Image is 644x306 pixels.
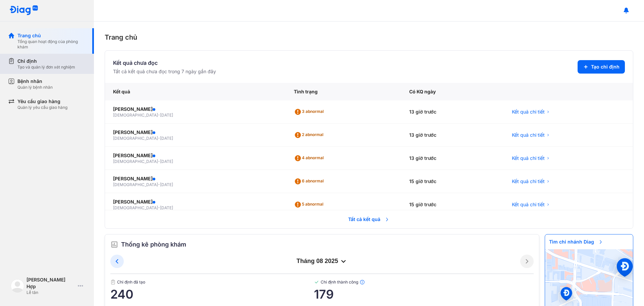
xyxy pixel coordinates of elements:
span: Kết quả chi tiết [512,155,545,162]
div: Tất cả kết quả chưa đọc trong 7 ngày gần đây [113,68,216,75]
span: Tất cả kết quả [344,212,394,227]
div: Kết quả chưa đọc [113,59,216,67]
div: Yêu cầu giao hàng [17,98,67,105]
button: Tạo chỉ định [578,60,625,74]
div: Kết quả [105,83,286,100]
div: Trang chủ [105,32,633,42]
div: [PERSON_NAME] [113,175,278,182]
span: [DATE] [160,113,173,118]
span: Kết quả chi tiết [512,108,545,115]
div: 15 giờ trước [401,170,504,193]
span: 179 [314,288,534,301]
span: Tìm chi nhánh Diag [545,234,607,249]
div: Tổng quan hoạt động của phòng khám [17,39,86,50]
div: Quản lý yêu cầu giao hàng [17,105,67,110]
span: Tạo chỉ định [591,63,620,70]
div: 4 abnormal [294,153,326,164]
div: Bệnh nhân [17,78,53,85]
span: [DEMOGRAPHIC_DATA] [113,136,158,141]
div: Tình trạng [286,83,401,100]
img: order.5a6da16c.svg [110,241,118,249]
span: [DATE] [160,159,173,164]
span: - [158,113,160,118]
div: [PERSON_NAME] [113,129,278,136]
div: tháng 08 2025 [124,257,520,265]
img: logo [11,279,24,293]
span: Kết quả chi tiết [512,132,545,138]
div: Có KQ ngày [401,83,504,100]
span: Kết quả chi tiết [512,178,545,185]
div: [PERSON_NAME] Hợp [26,276,75,290]
span: Chỉ định đã tạo [110,279,314,285]
div: 5 abnormal [294,199,326,210]
span: 240 [110,288,314,301]
div: Chỉ định [17,58,75,64]
div: 15 giờ trước [401,193,504,216]
span: [DEMOGRAPHIC_DATA] [113,182,158,187]
div: Quản lý bệnh nhân [17,85,53,90]
div: [PERSON_NAME] [113,152,278,159]
span: - [158,159,160,164]
span: [DATE] [160,136,173,141]
img: checked-green.01cc79e0.svg [314,279,319,285]
span: [DEMOGRAPHIC_DATA] [113,159,158,164]
div: 13 giờ trước [401,124,504,147]
span: - [158,136,160,141]
img: document.50c4cfd0.svg [110,279,116,285]
span: Thống kê phòng khám [121,240,186,249]
span: Chỉ định thành công [314,279,534,285]
span: [DEMOGRAPHIC_DATA] [113,113,158,118]
span: - [158,182,160,187]
div: 2 abnormal [294,130,326,140]
span: [DATE] [160,205,173,210]
span: [DATE] [160,182,173,187]
span: - [158,205,160,210]
div: Trang chủ [17,32,86,39]
div: [PERSON_NAME] [113,199,278,205]
div: Tạo và quản lý đơn xét nghiệm [17,64,75,70]
img: info.7e716105.svg [360,279,365,285]
div: 6 abnormal [294,176,326,187]
span: Kết quả chi tiết [512,201,545,208]
div: 13 giờ trước [401,100,504,124]
div: 3 abnormal [294,106,326,117]
span: [DEMOGRAPHIC_DATA] [113,205,158,210]
img: logo [9,5,38,16]
div: [PERSON_NAME] [113,106,278,113]
div: Lễ tân [26,290,75,295]
div: 13 giờ trước [401,147,504,170]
